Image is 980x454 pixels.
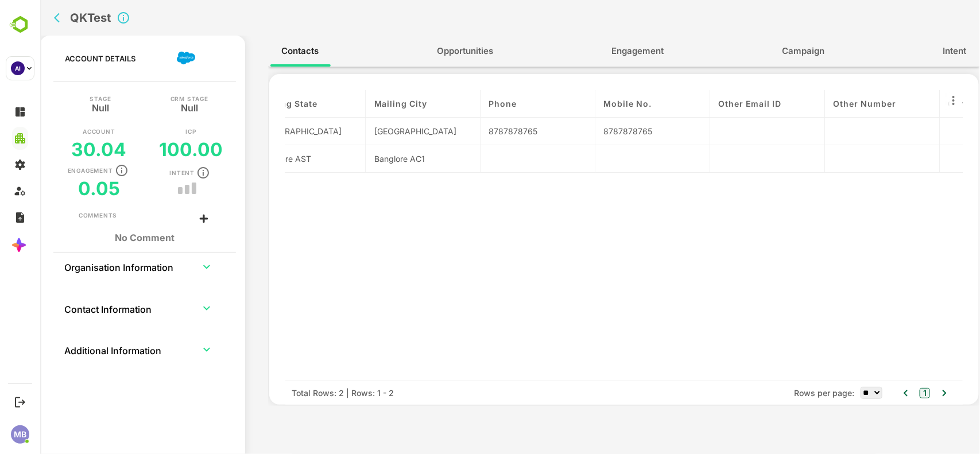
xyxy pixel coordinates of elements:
[28,168,73,173] p: Engagement
[334,153,432,165] div: Banglore AC1
[563,99,611,108] span: Mobile No.
[448,99,476,108] span: Phone
[880,388,890,398] button: 1
[49,96,71,102] p: Stage
[38,211,77,220] div: Comments
[242,44,279,59] span: Contacts
[158,187,161,190] button: trend
[42,129,75,134] p: Account
[11,61,25,75] div: AI
[158,258,175,275] button: expand row
[38,232,171,243] h1: No Comment
[52,102,69,111] h5: Null
[251,387,354,399] div: Total Rows: 2 | Rows: 1 - 2
[219,125,317,137] div: [GEOGRAPHIC_DATA]
[32,138,87,161] h5: 30.04
[6,14,35,36] img: BambooboxLogoMark.f1c84d78b4c51b1a7b5f700c9845e183.svg
[24,294,147,322] th: Contact Information
[24,253,186,377] table: collapsible table
[572,44,624,59] span: Engagement
[137,49,155,67] img: salesforce.png
[38,177,80,200] h5: 0.05
[334,99,386,108] span: Mailing City
[24,253,147,280] th: Organisation Information
[563,125,661,137] div: 8787878765
[158,300,175,317] button: expand row
[12,394,28,410] button: Logout
[11,9,28,26] button: back
[76,11,90,25] svg: Click to close Account details panel
[678,99,741,108] span: Other Email ID
[145,129,156,134] p: ICP
[397,44,454,59] span: Opportunities
[228,36,940,67] div: full width tabs example
[793,99,855,108] span: Other Number
[754,387,815,399] span: Rows per page:
[742,44,785,59] span: Campaign
[30,11,71,25] h2: QKTest
[219,99,277,108] span: Mailing State
[25,54,95,63] p: Account Details
[119,138,183,161] h5: 100.00
[141,102,158,111] h5: Null
[11,425,29,444] div: MB
[903,44,927,59] span: Intent
[448,125,547,137] div: 8787878765
[158,341,175,358] button: expand row
[129,170,154,176] p: Intent
[334,125,432,137] div: [GEOGRAPHIC_DATA]
[130,96,168,102] p: CRM Stage
[219,153,317,165] div: Banglore AST
[24,336,147,363] th: Additional Information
